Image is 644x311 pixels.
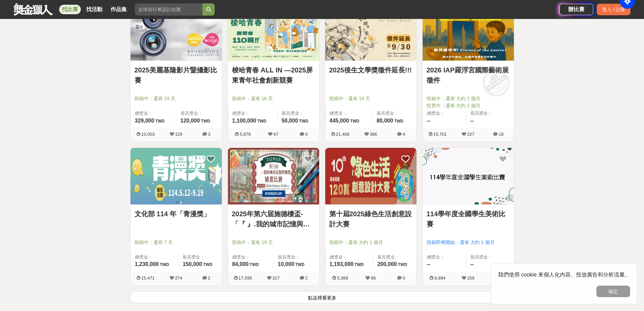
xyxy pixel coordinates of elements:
[135,118,154,124] span: 329,000
[305,275,308,281] span: 2
[427,254,462,261] span: 總獎金：
[470,118,474,124] span: --
[232,95,315,102] span: 投稿中：還有 16 天
[427,95,510,102] span: 投稿中：還有 大約 2 個月
[232,239,315,246] span: 投稿中：還有 19 天
[59,5,81,14] a: 找比賽
[427,118,431,124] span: --
[135,3,202,16] input: 全球自行車設計比賽
[377,254,412,261] span: 最高獎金：
[329,95,412,102] span: 投稿中：還有 19 天
[403,275,405,281] span: 0
[467,275,475,281] span: 159
[423,148,514,205] a: Cover Image
[329,65,412,75] a: 2025後生文學獎徵件延長!!!
[130,4,222,61] img: Cover Image
[427,65,510,85] a: 2026 IAP羅浮宮國際藝術展徵件
[377,110,412,117] span: 最高獎金：
[282,118,298,124] span: 50,000
[278,254,315,261] span: 最高獎金：
[130,4,222,61] a: Cover Image
[181,110,218,117] span: 最高獎金：
[232,65,315,85] a: 梭哈青春 ALL IN —2025屏東青年社會創新競賽
[325,148,416,204] img: Cover Image
[330,261,354,267] span: 1,193,000
[160,262,169,267] span: TWD
[377,261,397,267] span: 200,000
[597,4,630,15] div: 登入 / 註冊
[175,275,183,281] span: 274
[330,254,369,261] span: 總獎金：
[596,286,630,297] button: 確定
[423,148,514,204] img: Cover Image
[330,110,368,117] span: 總獎金：
[330,118,349,124] span: 445,000
[130,148,222,205] a: Cover Image
[329,239,412,246] span: 投稿中：還有 大約 1 個月
[370,132,377,137] span: 386
[232,110,273,117] span: 總獎金：
[337,275,348,281] span: 5,369
[325,4,416,61] a: Cover Image
[272,275,280,281] span: 317
[135,261,159,267] span: 1,230,000
[130,148,222,204] img: Cover Image
[305,132,308,137] span: 0
[470,261,474,267] span: --
[155,119,164,124] span: TWD
[423,4,514,61] img: Cover Image
[208,132,210,137] span: 3
[394,119,403,124] span: TWD
[208,275,210,281] span: 2
[427,261,431,267] span: --
[240,132,251,137] span: 5,878
[175,132,183,137] span: 129
[329,209,412,229] a: 第十屆2025綠色生活創意設計大賽
[257,119,266,124] span: TWD
[232,261,249,267] span: 84,000
[232,254,269,261] span: 總獎金：
[377,118,393,124] span: 80,000
[427,209,510,229] a: 114學年度全國學生美術比賽
[470,254,510,261] span: 最高獎金：
[423,4,514,61] a: Cover Image
[433,132,447,137] span: 15,701
[371,275,376,281] span: 86
[135,254,174,261] span: 總獎金：
[470,110,510,117] span: 最高獎金：
[403,132,405,137] span: 4
[398,262,407,267] span: TWD
[434,275,446,281] span: 8,994
[141,132,155,137] span: 10,003
[559,4,593,15] a: 辦比賽
[84,5,105,14] a: 找活動
[181,118,200,124] span: 120,000
[201,119,210,124] span: TWD
[203,262,212,267] span: TWD
[325,148,416,205] a: Cover Image
[183,261,202,267] span: 150,000
[135,239,218,246] span: 投稿中：還有 7 天
[141,275,155,281] span: 15,471
[135,110,172,117] span: 總獎金：
[350,119,359,124] span: TWD
[135,209,218,219] a: 文化部 114 年「青漫獎」
[299,119,308,124] span: TWD
[183,254,217,261] span: 最高獎金：
[499,132,503,137] span: 18
[232,209,315,229] a: 2025年第六届施德樓盃-「『 』.我的城市記憶與鄉愁」繪畫比賽
[278,261,294,267] span: 10,000
[427,102,510,109] span: 投票中：還有 大約 2 個月
[135,65,218,85] a: 2025美麗基隆影片暨攝影比賽
[232,118,256,124] span: 1,100,000
[295,262,304,267] span: TWD
[427,110,462,117] span: 總獎金：
[228,4,319,61] a: Cover Image
[228,148,319,204] img: Cover Image
[239,275,252,281] span: 17,595
[108,5,129,14] a: 作品集
[249,262,259,267] span: TWD
[355,262,364,267] span: TWD
[130,291,514,303] button: 點這裡看更多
